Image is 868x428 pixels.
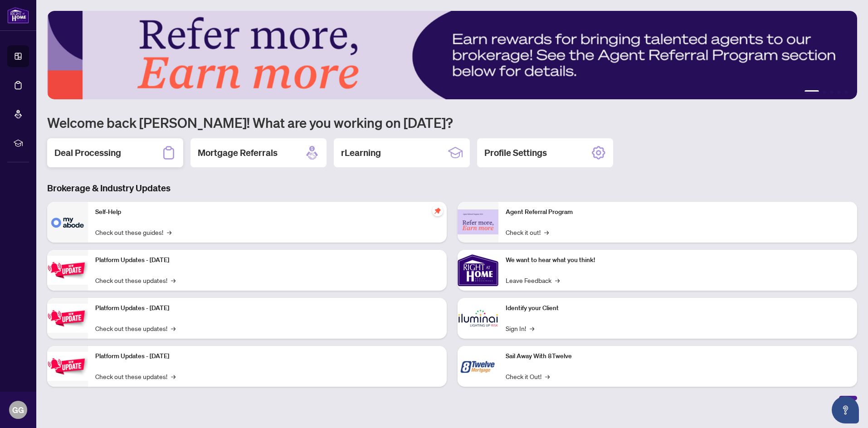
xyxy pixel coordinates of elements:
h3: Brokerage & Industry Updates [47,182,857,195]
a: Check it Out!→ [506,371,550,381]
span: → [171,275,176,285]
a: Check out these updates!→ [95,323,176,333]
p: Platform Updates - [DATE] [95,255,439,265]
img: Platform Updates - June 23, 2025 [47,352,88,380]
button: 5 [844,90,848,94]
p: Self-Help [95,207,439,217]
p: We want to hear what you think! [506,255,850,265]
h1: Welcome back [PERSON_NAME]! What are you working on [DATE]? [47,114,857,131]
h2: Profile Settings [484,146,547,159]
h2: Deal Processing [54,146,121,159]
span: → [171,323,176,333]
button: 3 [830,90,834,94]
img: Identify your Client [458,298,498,339]
span: → [544,227,549,237]
button: 4 [837,90,841,94]
img: logo [7,7,29,24]
span: → [167,227,171,237]
img: Sail Away With 8Twelve [458,346,498,387]
h2: Mortgage Referrals [198,146,278,159]
span: pushpin [432,205,443,216]
img: Self-Help [47,202,88,243]
a: Check out these updates!→ [95,275,176,285]
img: Agent Referral Program [458,209,498,234]
img: Platform Updates - July 21, 2025 [47,256,88,284]
p: Sail Away With 8Twelve [506,351,850,361]
span: → [545,371,550,381]
a: Check it out!→ [506,227,549,237]
p: Identify your Client [506,303,850,313]
p: Platform Updates - [DATE] [95,303,439,313]
img: Platform Updates - July 8, 2025 [47,304,88,332]
img: Slide 0 [47,11,857,99]
button: Open asap [832,396,859,423]
span: → [530,323,534,333]
span: GG [12,404,24,416]
span: → [555,275,560,285]
p: Platform Updates - [DATE] [95,351,439,361]
span: → [171,371,176,381]
a: Leave Feedback→ [506,275,560,285]
h2: rLearning [341,146,381,159]
p: Agent Referral Program [506,207,850,217]
a: Check out these guides!→ [95,227,171,237]
a: Check out these updates!→ [95,371,176,381]
button: 1 [805,90,819,94]
img: We want to hear what you think! [458,250,498,291]
button: 2 [823,90,826,94]
a: Sign In!→ [506,323,534,333]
